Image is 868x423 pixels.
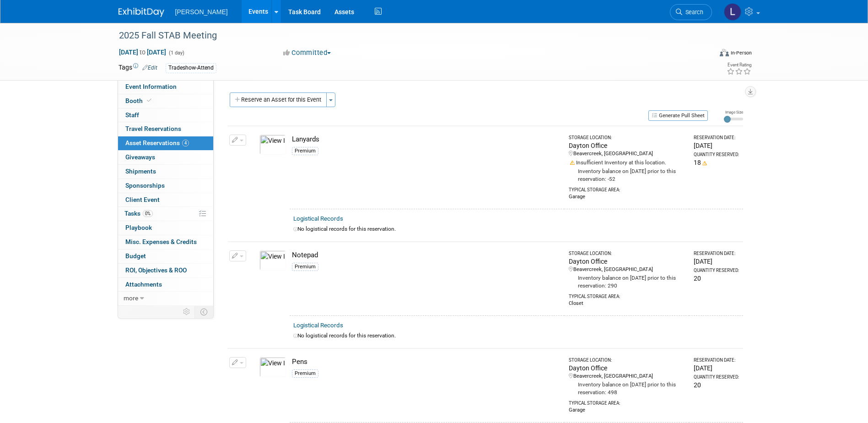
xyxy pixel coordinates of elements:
[569,135,686,141] div: Storage Location:
[292,135,561,144] div: Lanyards
[658,48,752,61] div: Event Format
[694,257,739,266] div: [DATE]
[292,147,318,155] div: Premium
[125,111,139,119] span: Staff
[694,152,739,158] div: Quantity Reserved:
[569,396,686,407] div: Typical Storage Area:
[125,168,156,175] span: Shipments
[119,63,157,73] td: Tags
[694,135,739,141] div: Reservation Date:
[670,4,712,20] a: Search
[118,136,213,150] a: Asset Reservations4
[293,322,343,329] a: Logistical Records
[118,235,213,249] a: Misc. Expenses & Credits
[694,274,739,283] div: 20
[259,250,286,271] img: View Images
[569,167,686,183] div: Inventory balance on [DATE] prior to this reservation: -52
[124,294,138,302] span: more
[125,252,146,260] span: Budget
[569,266,686,273] div: Beavercreek, [GEOGRAPHIC_DATA]
[694,267,739,274] div: Quantity Reserved:
[125,266,187,274] span: ROI, Objectives & ROO
[259,135,286,155] img: View Images
[293,225,739,233] div: No logistical records for this reservation.
[694,250,739,257] div: Reservation Date:
[694,374,739,380] div: Quantity Reserved:
[118,108,213,122] a: Staff
[724,109,743,115] div: Image Size
[569,193,686,201] div: Garage
[118,249,213,263] a: Budget
[118,278,213,292] a: Attachments
[168,50,184,56] span: (1 day)
[143,210,153,217] span: 0%
[125,139,189,146] span: Asset Reservations
[569,357,686,363] div: Storage Location:
[118,292,213,305] a: more
[569,300,686,307] div: Closet
[124,210,153,217] span: Tasks
[119,48,167,56] span: [DATE] [DATE]
[694,357,739,363] div: Reservation Date:
[569,407,686,414] div: Garage
[569,363,686,373] div: Dayton Office
[125,238,197,245] span: Misc. Expenses & Credits
[125,196,160,203] span: Client Event
[118,193,213,207] a: Client Event
[569,183,686,193] div: Typical Storage Area:
[118,207,213,221] a: Tasks0%
[179,306,195,318] td: Personalize Event Tab Strip
[694,363,739,373] div: [DATE]
[142,65,157,71] a: Edit
[116,27,698,44] div: 2025 Fall STAB Meeting
[569,373,686,380] div: Beavercreek, [GEOGRAPHIC_DATA]
[118,151,213,164] a: Giveaways
[118,165,213,179] a: Shipments
[694,158,739,167] div: 18
[119,8,164,17] img: ExhibitDay
[292,357,561,367] div: Pens
[125,125,181,132] span: Travel Reservations
[259,357,286,377] img: View Images
[125,182,165,189] span: Sponsorships
[720,49,729,56] img: Format-Inperson.png
[182,140,189,146] span: 4
[118,122,213,136] a: Travel Reservations
[125,83,177,90] span: Event Information
[569,157,686,167] div: Insufficient Inventory at this location.
[230,92,327,107] button: Reserve an Asset for this Event
[118,179,213,193] a: Sponsorships
[175,8,228,16] span: [PERSON_NAME]
[724,3,741,21] img: Latice Spann
[682,9,703,16] span: Search
[280,48,334,58] button: Committed
[727,63,751,67] div: Event Rating
[569,257,686,266] div: Dayton Office
[138,49,147,56] span: to
[118,80,213,94] a: Event Information
[694,380,739,390] div: 20
[118,221,213,235] a: Playbook
[125,281,162,288] span: Attachments
[166,63,216,73] div: Tradeshow-Attend
[293,332,739,340] div: No logistical records for this reservation.
[569,150,686,157] div: Beavercreek, [GEOGRAPHIC_DATA]
[292,250,561,260] div: Notepad
[118,264,213,277] a: ROI, Objectives & ROO
[292,263,318,271] div: Premium
[293,215,343,222] a: Logistical Records
[125,153,155,161] span: Giveaways
[118,94,213,108] a: Booth
[125,224,152,231] span: Playbook
[125,97,153,104] span: Booth
[569,250,686,257] div: Storage Location:
[648,110,708,121] button: Generate Pull Sheet
[569,273,686,290] div: Inventory balance on [DATE] prior to this reservation: 290
[569,290,686,300] div: Typical Storage Area:
[147,98,151,103] i: Booth reservation complete
[694,141,739,150] div: [DATE]
[730,49,752,56] div: In-Person
[292,369,318,378] div: Premium
[194,306,213,318] td: Toggle Event Tabs
[569,141,686,150] div: Dayton Office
